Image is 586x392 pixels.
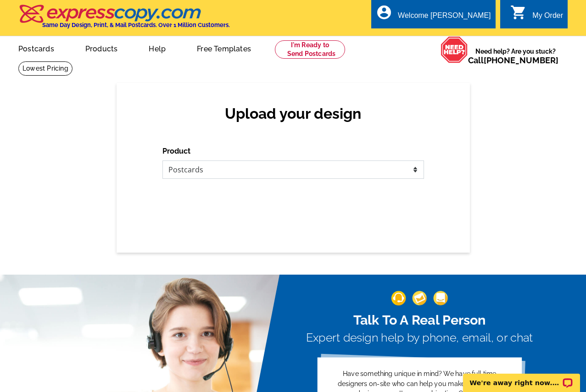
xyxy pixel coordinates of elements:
[510,4,527,21] i: shopping_cart
[172,105,415,122] h2: Upload your design
[182,37,266,59] a: Free Templates
[510,10,563,22] a: shopping_cart My Order
[532,11,563,24] div: My Order
[306,312,533,328] h2: Talk To A Real Person
[484,55,558,65] a: [PHONE_NUMBER]
[306,331,533,345] h3: Expert design help by phone, email, or chat
[18,11,230,28] a: Same Day Design, Print, & Mail Postcards. Over 1 Million Customers.
[398,11,491,24] div: Welcome [PERSON_NAME]
[412,291,427,306] img: support-img-2.png
[71,37,133,59] a: Products
[42,22,230,28] h4: Same Day Design, Print, & Mail Postcards. Over 1 Million Customers.
[162,146,190,157] label: Product
[441,36,468,63] img: help
[468,47,563,65] span: Need help? Are you stuck?
[134,37,180,59] a: Help
[4,37,69,59] a: Postcards
[468,55,558,65] span: Call
[457,363,586,392] iframe: LiveChat chat widget
[433,291,448,306] img: support-img-3_1.png
[376,4,392,21] i: account_circle
[391,291,406,306] img: support-img-1.png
